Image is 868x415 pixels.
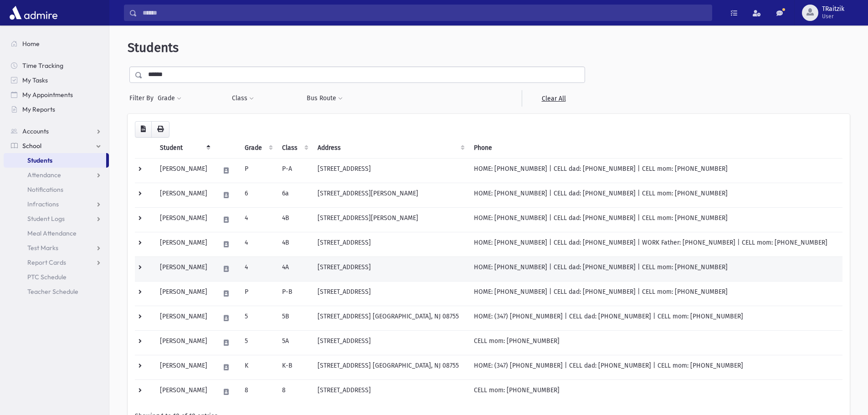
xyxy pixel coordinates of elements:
[277,379,312,404] td: 8
[27,229,77,237] span: Meal Attendance
[277,281,312,306] td: P-B
[27,185,63,194] span: Notifications
[4,284,109,299] a: Teacher Schedule
[239,207,277,232] td: 4
[157,90,182,107] button: Grade
[239,158,277,183] td: P
[312,355,468,379] td: [STREET_ADDRESS] [GEOGRAPHIC_DATA], NJ 08755
[277,183,312,207] td: 6a
[22,76,48,84] span: My Tasks
[277,330,312,355] td: 5A
[277,207,312,232] td: 4B
[277,256,312,281] td: 4A
[312,207,468,232] td: [STREET_ADDRESS][PERSON_NAME]
[22,105,55,113] span: My Reports
[306,90,343,107] button: Bus Route
[4,197,109,211] a: Infractions
[239,379,277,404] td: 8
[22,91,73,99] span: My Appointments
[128,40,179,55] span: Students
[312,330,468,355] td: [STREET_ADDRESS]
[312,138,468,159] th: Address: activate to sort column ascending
[312,306,468,330] td: [STREET_ADDRESS] [GEOGRAPHIC_DATA], NJ 08755
[312,256,468,281] td: [STREET_ADDRESS]
[4,73,109,87] a: My Tasks
[239,281,277,306] td: P
[239,355,277,379] td: K
[277,355,312,379] td: K-B
[22,127,49,135] span: Accounts
[312,158,468,183] td: [STREET_ADDRESS]
[129,93,157,103] span: Filter By
[4,182,109,197] a: Notifications
[468,183,842,207] td: HOME: [PHONE_NUMBER] | CELL dad: [PHONE_NUMBER] | CELL mom: [PHONE_NUMBER]
[468,232,842,256] td: HOME: [PHONE_NUMBER] | CELL dad: [PHONE_NUMBER] | WORK Father: [PHONE_NUMBER] | CELL mom: [PHONE_...
[154,232,214,256] td: [PERSON_NAME]
[4,58,109,73] a: Time Tracking
[4,138,109,153] a: School
[154,281,214,306] td: [PERSON_NAME]
[239,306,277,330] td: 5
[4,255,109,270] a: Report Cards
[468,306,842,330] td: HOME: (347) [PHONE_NUMBER] | CELL dad: [PHONE_NUMBER] | CELL mom: [PHONE_NUMBER]
[468,330,842,355] td: CELL mom: [PHONE_NUMBER]
[154,306,214,330] td: [PERSON_NAME]
[27,171,61,179] span: Attendance
[239,183,277,207] td: 6
[27,273,67,281] span: PTC Schedule
[135,121,152,138] button: CSV
[22,61,63,70] span: Time Tracking
[154,207,214,232] td: [PERSON_NAME]
[231,90,254,107] button: Class
[312,281,468,306] td: [STREET_ADDRESS]
[4,102,109,117] a: My Reports
[27,200,59,208] span: Infractions
[277,306,312,330] td: 5B
[239,138,277,159] th: Grade: activate to sort column ascending
[22,40,40,48] span: Home
[4,226,109,241] a: Meal Attendance
[154,355,214,379] td: [PERSON_NAME]
[7,4,60,22] img: AdmirePro
[27,258,66,266] span: Report Cards
[468,256,842,281] td: HOME: [PHONE_NUMBER] | CELL dad: [PHONE_NUMBER] | CELL mom: [PHONE_NUMBER]
[154,379,214,404] td: [PERSON_NAME]
[277,232,312,256] td: 4B
[312,183,468,207] td: [STREET_ADDRESS][PERSON_NAME]
[154,158,214,183] td: [PERSON_NAME]
[151,121,169,138] button: Print
[312,379,468,404] td: [STREET_ADDRESS]
[27,215,65,223] span: Student Logs
[468,355,842,379] td: HOME: (347) [PHONE_NUMBER] | CELL dad: [PHONE_NUMBER] | CELL mom: [PHONE_NUMBER]
[4,270,109,284] a: PTC Schedule
[27,287,78,296] span: Teacher Schedule
[822,13,844,20] span: User
[4,168,109,182] a: Attendance
[4,241,109,255] a: Test Marks
[4,153,106,168] a: Students
[4,87,109,102] a: My Appointments
[22,142,41,150] span: School
[468,379,842,404] td: CELL mom: [PHONE_NUMBER]
[137,5,712,21] input: Search
[468,158,842,183] td: HOME: [PHONE_NUMBER] | CELL dad: [PHONE_NUMBER] | CELL mom: [PHONE_NUMBER]
[468,281,842,306] td: HOME: [PHONE_NUMBER] | CELL dad: [PHONE_NUMBER] | CELL mom: [PHONE_NUMBER]
[239,330,277,355] td: 5
[277,138,312,159] th: Class: activate to sort column ascending
[154,183,214,207] td: [PERSON_NAME]
[468,138,842,159] th: Phone
[312,232,468,256] td: [STREET_ADDRESS]
[27,244,58,252] span: Test Marks
[277,158,312,183] td: P-A
[154,330,214,355] td: [PERSON_NAME]
[4,211,109,226] a: Student Logs
[154,256,214,281] td: [PERSON_NAME]
[239,256,277,281] td: 4
[4,124,109,138] a: Accounts
[822,5,844,13] span: TRaitzik
[4,36,109,51] a: Home
[522,90,585,107] a: Clear All
[239,232,277,256] td: 4
[468,207,842,232] td: HOME: [PHONE_NUMBER] | CELL dad: [PHONE_NUMBER] | CELL mom: [PHONE_NUMBER]
[27,156,52,164] span: Students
